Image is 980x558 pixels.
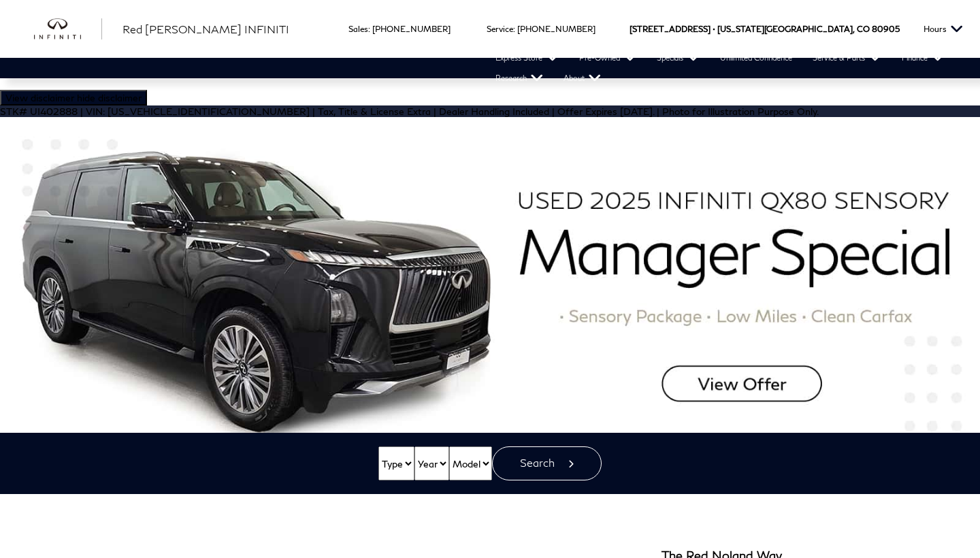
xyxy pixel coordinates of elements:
a: About [553,68,611,88]
a: Express Store [485,48,569,68]
a: infiniti [34,18,102,40]
a: [STREET_ADDRESS] • [US_STATE][GEOGRAPHIC_DATA], CO 80905 [630,24,900,34]
span: Red [PERSON_NAME] INFINITI [122,22,289,35]
a: Pre-Owned [569,48,647,68]
a: [PHONE_NUMBER] [517,24,595,34]
a: Service & Parts [802,48,892,68]
span: : [368,24,370,34]
select: Vehicle Type [378,446,414,480]
a: Red [PERSON_NAME] INFINITI [122,21,289,37]
a: [PHONE_NUMBER] [372,24,451,34]
a: Finance [892,48,954,68]
span: : [513,24,515,34]
a: Research [485,68,553,88]
img: INFINITI [34,18,102,40]
span: Service [487,24,513,34]
select: Vehicle Year [414,446,449,480]
nav: Main Navigation [14,48,980,88]
span: VIEW DISCLAIMER [5,92,74,103]
span: Sales [348,24,368,34]
span: HIDE DISCLAIMER [77,92,142,103]
select: Vehicle Model [449,446,492,480]
a: Specials [647,48,710,68]
button: Search [492,446,602,480]
a: Unlimited Confidence [710,48,802,68]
